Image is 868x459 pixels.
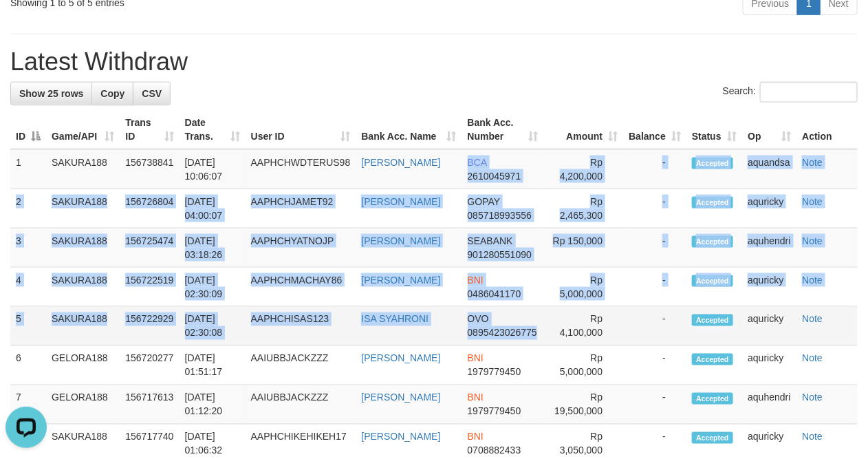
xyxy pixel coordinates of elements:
span: OVO [468,314,489,325]
span: GOPAY [468,196,500,207]
td: SAKURA188 [46,228,120,268]
td: [DATE] 01:12:20 [180,385,246,425]
td: 156738841 [120,149,179,189]
td: 3 [10,228,46,268]
h1: Latest Withdraw [10,48,858,76]
td: [DATE] 04:00:07 [180,189,246,228]
th: Trans ID: activate to sort column ascending [120,110,179,149]
td: 156722519 [120,268,179,307]
span: Copy 085718993556 to clipboard [468,210,532,221]
td: SAKURA188 [46,268,120,307]
td: 156720277 [120,346,179,385]
td: AAPHCHWDTERUS98 [246,149,356,189]
td: - [623,385,686,425]
a: [PERSON_NAME] [361,235,440,246]
span: BCA [468,157,487,168]
span: Accepted [692,393,733,405]
td: GELORA188 [46,346,120,385]
td: - [623,346,686,385]
span: Copy 1979779450 to clipboard [468,406,521,417]
label: Search: [723,82,858,103]
span: Accepted [692,275,733,287]
td: [DATE] 03:18:26 [180,228,246,268]
td: Rp 150,000 [543,228,623,268]
a: CSV [133,82,171,105]
button: Open LiveChat chat widget [6,6,47,47]
span: Accepted [692,432,733,444]
a: ISA SYAHRONI [361,314,428,325]
td: AAIUBBJACKZZZ [246,385,356,425]
span: Copy 1979779450 to clipboard [468,367,521,378]
td: SAKURA188 [46,149,120,189]
span: BNI [468,275,484,286]
span: Copy 0486041170 to clipboard [468,288,521,299]
a: Note [802,196,823,207]
th: Status: activate to sort column ascending [686,110,742,149]
span: Accepted [692,314,733,326]
td: Rp 4,200,000 [543,149,623,189]
a: [PERSON_NAME] [361,431,440,442]
a: [PERSON_NAME] [361,275,440,286]
th: Date Trans.: activate to sort column ascending [180,110,246,149]
td: aquhendri [742,228,796,268]
td: Rp 19,500,000 [543,385,623,425]
td: Rp 5,000,000 [543,346,623,385]
td: aquandsa [742,149,796,189]
td: - [623,189,686,228]
a: Note [802,353,823,364]
td: SAKURA188 [46,189,120,228]
span: Accepted [692,236,733,248]
a: Copy [91,82,133,105]
td: AAPHCHMACHAY86 [246,268,356,307]
th: Game/API: activate to sort column ascending [46,110,120,149]
a: Note [802,431,823,442]
td: aquhendri [742,385,796,425]
th: Bank Acc. Number: activate to sort column ascending [462,110,544,149]
td: 156717613 [120,385,179,425]
td: aquricky [742,268,796,307]
a: Note [802,157,823,168]
span: BNI [468,392,484,403]
span: Copy 0895423026775 to clipboard [468,328,537,339]
td: 7 [10,385,46,425]
input: Search: [760,82,858,103]
td: AAIUBBJACKZZZ [246,346,356,385]
span: BNI [468,353,484,364]
td: [DATE] 10:06:07 [180,149,246,189]
td: aquricky [742,189,796,228]
td: 5 [10,307,46,346]
th: Op: activate to sort column ascending [742,110,796,149]
td: aquricky [742,346,796,385]
a: Note [802,235,823,246]
td: - [623,307,686,346]
th: Action [796,110,858,149]
td: [DATE] 02:30:09 [180,268,246,307]
td: Rp 4,100,000 [543,307,623,346]
td: 156725474 [120,228,179,268]
td: Rp 5,000,000 [543,268,623,307]
th: User ID: activate to sort column ascending [246,110,356,149]
th: Bank Acc. Name: activate to sort column ascending [356,110,462,149]
td: AAPHCHYATNOJP [246,228,356,268]
span: Copy 2610045971 to clipboard [468,171,521,182]
td: AAPHCHISAS123 [246,307,356,346]
span: Copy [100,88,124,99]
td: 156722929 [120,307,179,346]
a: [PERSON_NAME] [361,196,440,207]
a: Show 25 rows [10,82,92,105]
td: aquricky [742,307,796,346]
td: - [623,149,686,189]
td: 4 [10,268,46,307]
span: Accepted [692,158,733,169]
td: 6 [10,346,46,385]
a: [PERSON_NAME] [361,392,440,403]
span: Show 25 rows [19,88,83,99]
td: 156726804 [120,189,179,228]
a: Note [802,275,823,286]
span: CSV [142,88,162,99]
td: 2 [10,189,46,228]
th: ID: activate to sort column descending [10,110,46,149]
a: [PERSON_NAME] [361,353,440,364]
td: - [623,228,686,268]
th: Amount: activate to sort column ascending [543,110,623,149]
